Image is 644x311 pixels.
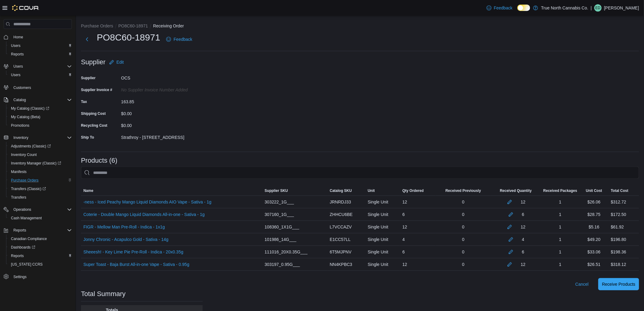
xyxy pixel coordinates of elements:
[541,258,579,270] div: 1
[107,56,126,68] button: Edit
[365,246,400,258] div: Single Unit
[400,208,436,221] div: 6
[9,160,64,167] a: Inventory Manager (Classic)
[541,233,579,246] div: 1
[81,135,94,140] label: Ship To
[12,5,39,11] img: Cova
[9,244,38,251] a: Dashboards
[446,188,481,193] span: Received Previously
[265,261,300,268] span: 303197_0.95G___
[9,235,49,242] a: Canadian Compliance
[97,31,160,44] h1: PO8C60-18971
[9,194,29,201] a: Transfers
[330,211,353,218] span: ZHHCU6BE
[6,193,74,202] button: Transfers
[541,208,579,221] div: 1
[576,281,589,287] span: Cancel
[121,109,203,116] div: $0.00
[6,113,74,121] button: My Catalog (Beta)
[611,188,628,193] span: Total Cost
[11,72,20,77] span: Users
[522,236,524,243] div: 4
[330,188,352,193] span: Catalog SKU
[602,281,635,287] span: Receive Products
[81,186,262,196] button: Name
[6,121,74,130] button: Promotions
[83,198,212,206] a: -ness - Iced Peachy Mango Liquid Diamonds AIO Vape - Sativa - 1g
[9,51,72,58] span: Reports
[265,248,308,256] span: 111016_20X0.35G___
[81,87,112,92] label: Supplier Invoice #
[541,246,579,258] div: 1
[11,144,51,149] span: Adjustments (Classic)
[6,71,74,79] button: Users
[402,188,424,193] span: Qty Ordered
[11,186,46,191] span: Transfers (Classic)
[580,221,609,233] div: $5.16
[265,198,294,206] span: 303222_1G___
[9,160,72,167] span: Inventory Manager (Classic)
[9,185,72,193] span: Transfers (Classic)
[522,211,524,218] div: 6
[11,152,37,157] span: Inventory Count
[13,207,31,212] span: Operations
[118,23,148,28] button: PO8C60-18971
[9,105,52,112] a: My Catalog (Classic)
[11,216,42,221] span: Cash Management
[13,228,26,233] span: Reports
[586,188,602,193] span: Unit Cost
[365,196,400,208] div: Single Unit
[11,262,43,267] span: [US_STATE] CCRS
[9,71,23,79] a: Users
[173,36,192,42] span: Feedback
[13,64,23,69] span: Users
[594,4,602,12] div: Eric Deber
[81,111,106,116] label: Shipping Cost
[6,104,74,113] a: My Catalog (Classic)
[9,261,45,268] a: [US_STATE] CCRS
[83,236,168,243] a: Jonny Chronic - Acapulco Gold - Sativa - 14g
[153,23,184,28] button: Receiving Order
[9,143,53,150] a: Adjustments (Classic)
[265,188,288,193] span: Supplier SKU
[436,208,491,221] div: 0
[11,236,47,241] span: Canadian Compliance
[580,246,609,258] div: $33.06
[500,188,532,193] span: Received Quantity
[543,188,577,193] span: Received Packages
[598,278,639,290] button: Receive Products
[1,96,74,104] button: Catalog
[11,161,61,166] span: Inventory Manager (Classic)
[83,261,189,268] a: Super Toast - Baja Burst All-in-one Vape - Sativa - 0.95g
[11,96,28,104] button: Catalog
[81,290,126,298] h3: Total Summary
[400,258,436,270] div: 12
[6,260,74,269] button: [US_STATE] CCRS
[11,178,39,183] span: Purchase Orders
[9,122,32,129] a: Promotions
[11,83,72,91] span: Customers
[330,236,351,243] span: E1CC57LL
[9,194,72,201] span: Transfers
[6,214,74,222] button: Cash Management
[327,186,366,196] button: Catalog SKU
[11,206,34,213] button: Operations
[596,4,601,12] span: ED
[9,252,72,260] span: Reports
[6,159,74,168] a: Inventory Manager (Classic)
[9,214,72,222] span: Cash Management
[11,106,49,111] span: My Catalog (Classic)
[13,135,28,140] span: Inventory
[81,23,113,28] button: Purchase Orders
[9,252,26,260] a: Reports
[9,71,72,79] span: Users
[6,150,74,159] button: Inventory Count
[11,52,24,57] span: Reports
[1,133,74,142] button: Inventory
[521,198,526,206] div: 12
[9,185,48,193] a: Transfers (Classic)
[121,133,203,140] div: Strathroy - [STREET_ADDRESS]
[13,85,31,90] span: Customers
[6,41,74,50] button: Users
[9,235,72,242] span: Canadian Compliance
